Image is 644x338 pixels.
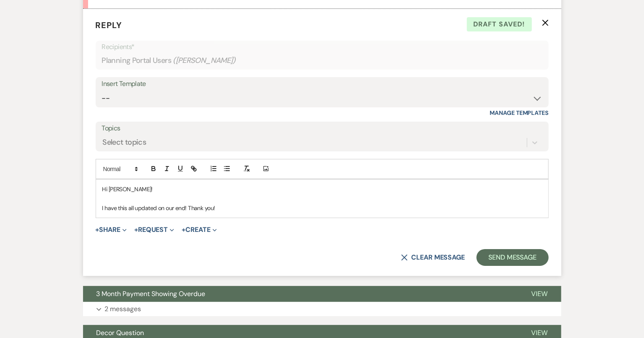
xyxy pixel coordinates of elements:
a: Manage Templates [490,109,549,117]
div: Select topics [103,137,146,148]
button: 2 messages [83,302,561,316]
span: 3 Month Payment Showing Overdue [96,289,206,298]
p: 2 messages [105,304,141,315]
label: Topics [102,122,542,135]
span: + [134,226,138,233]
div: Insert Template [102,78,542,90]
button: 3 Month Payment Showing Overdue [83,286,518,302]
div: Planning Portal Users [102,52,542,69]
button: Request [134,226,174,233]
span: ( [PERSON_NAME] ) [173,55,236,66]
span: Decor Question [96,328,144,337]
span: View [532,289,548,298]
p: Hi [PERSON_NAME]! [102,185,542,194]
span: View [532,328,548,337]
span: + [182,226,185,233]
button: Send Message [477,249,548,266]
p: Recipients* [102,42,542,52]
button: Clear message [401,254,465,261]
button: Share [96,226,127,233]
button: View [518,286,561,302]
span: Reply [96,20,123,31]
button: Create [182,226,216,233]
span: Draft saved! [467,17,532,31]
span: + [96,226,99,233]
p: I have this all updated on our end! Thank you! [102,203,542,213]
